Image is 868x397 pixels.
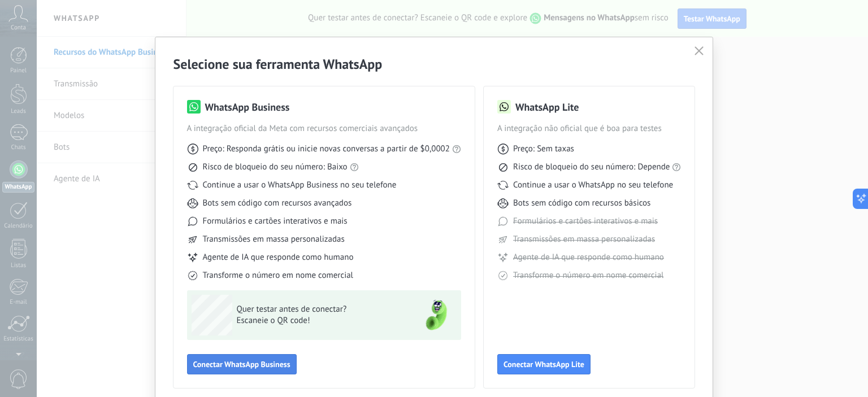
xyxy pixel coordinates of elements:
[203,180,397,191] span: Continue a usar o WhatsApp Business no seu telefone
[497,123,682,134] span: A integração não oficial que é boa para testes
[187,123,461,134] span: A integração oficial da Meta com recursos comerciais avançados
[513,198,650,209] span: Bots sem código com recursos básicos
[203,216,348,227] span: Formulários e cartões interativos e mais
[237,315,402,326] span: Escaneie o QR code!
[205,100,290,114] h3: WhatsApp Business
[237,304,402,315] span: Quer testar antes de conectar?
[173,55,695,73] h2: Selecione sua ferramenta WhatsApp
[513,216,658,227] span: Formulários e cartões interativos e mais
[513,252,664,263] span: Agente de IA que responde como humano
[203,234,345,245] span: Transmissões em massa personalizadas
[187,354,297,374] button: Conectar WhatsApp Business
[203,143,450,155] span: Preço: Responda grátis ou inicie novas conversas a partir de $0,0002
[203,198,352,209] span: Bots sem código com recursos avançados
[513,180,673,191] span: Continue a usar o WhatsApp no seu telefone
[416,295,457,335] img: green-phone.png
[203,270,353,281] span: Transforme o número em nome comercial
[497,354,591,374] button: Conectar WhatsApp Lite
[193,360,290,368] span: Conectar WhatsApp Business
[513,270,663,281] span: Transforme o número em nome comercial
[515,100,579,114] h3: WhatsApp Lite
[513,234,655,245] span: Transmissões em massa personalizadas
[513,143,574,155] span: Preço: Sem taxas
[504,360,584,368] span: Conectar WhatsApp Lite
[203,252,354,263] span: Agente de IA que responde como humano
[513,162,670,173] span: Risco de bloqueio do seu número: Depende
[203,162,348,173] span: Risco de bloqueio do seu número: Baixo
